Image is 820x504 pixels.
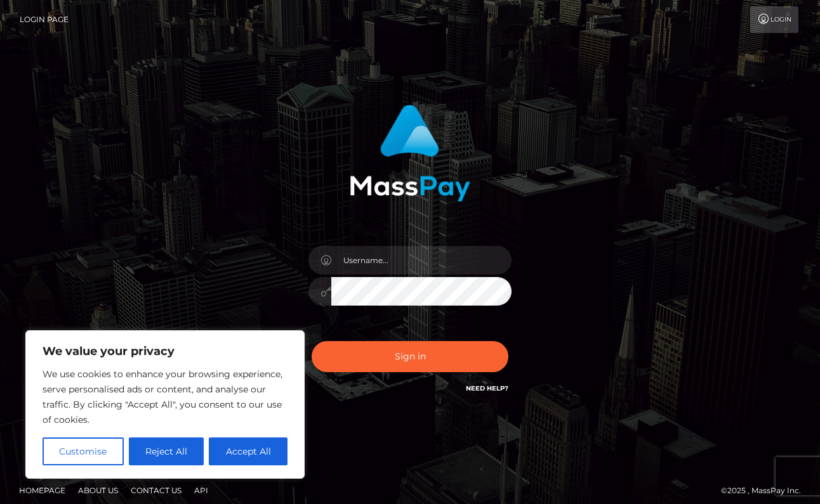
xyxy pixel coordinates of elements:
[466,384,508,392] a: Need Help?
[43,437,124,465] button: Customise
[73,481,123,500] a: About Us
[350,105,470,202] img: MassPay Login
[129,437,204,465] button: Reject All
[43,366,288,427] p: We use cookies to enhance your browsing experience, serve personalised ads or content, and analys...
[209,437,288,465] button: Accept All
[750,6,798,33] a: Login
[126,481,187,500] a: Contact Us
[14,481,70,500] a: Homepage
[25,330,305,479] div: We value your privacy
[189,481,213,500] a: API
[43,344,288,359] p: We value your privacy
[721,484,810,498] div: © 2025 , MassPay Inc.
[331,246,512,275] input: Username...
[20,6,69,33] a: Login Page
[312,341,508,372] button: Sign in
